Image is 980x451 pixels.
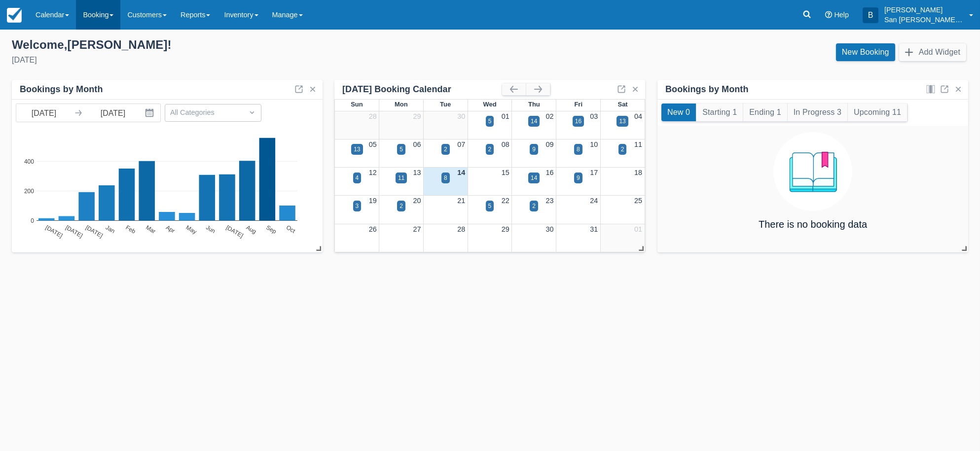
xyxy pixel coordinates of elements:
a: 01 [502,112,509,120]
button: Starting 1 [696,104,743,121]
button: In Progress 3 [788,104,847,121]
span: Sun [351,101,363,108]
input: Start Date [16,104,72,122]
div: 5 [488,202,492,210]
a: New Booking [836,43,895,61]
a: 27 [413,225,421,233]
a: 30 [457,112,465,120]
span: Tue [440,101,451,108]
div: B [863,7,878,23]
div: [DATE] Booking Calendar [342,84,502,95]
div: Welcome , [PERSON_NAME] ! [12,37,482,52]
a: 20 [413,197,421,205]
a: 06 [413,140,421,148]
span: Thu [528,101,540,108]
div: 8 [444,173,447,182]
a: 05 [369,140,377,148]
div: Bookings by Month [665,84,749,95]
div: 2 [399,202,403,210]
p: [PERSON_NAME] [884,5,963,15]
span: Sat [618,101,628,108]
a: 24 [590,197,598,205]
a: 07 [457,140,465,148]
div: 13 [619,117,625,126]
div: 4 [356,173,359,182]
a: 08 [502,140,509,148]
span: Dropdown icon [247,107,257,117]
a: 03 [590,112,598,120]
a: 11 [634,140,642,148]
button: New 0 [661,104,696,121]
div: 5 [488,117,492,126]
span: Help [834,11,849,19]
div: 2 [532,202,536,210]
a: 13 [413,169,421,176]
h4: There is no booking data [759,219,867,230]
div: 14 [531,173,537,182]
a: 22 [502,197,509,205]
div: 2 [444,145,447,154]
a: 26 [369,225,377,233]
div: 16 [575,117,581,126]
div: 3 [356,202,359,210]
div: 11 [398,173,404,182]
a: 18 [634,169,642,176]
a: 28 [369,112,377,120]
span: Fri [574,101,582,108]
a: 29 [413,112,421,120]
a: 15 [502,169,509,176]
a: 09 [546,140,554,148]
div: 2 [621,145,624,154]
a: 12 [369,169,377,176]
a: 28 [457,225,465,233]
img: booking.png [773,132,852,211]
a: 23 [546,197,554,205]
a: 19 [369,197,377,205]
a: 16 [546,169,554,176]
div: 9 [577,173,580,182]
a: 17 [590,169,598,176]
a: 01 [634,225,642,233]
i: Help [825,11,832,18]
span: Mon [395,101,408,108]
div: [DATE] [12,54,482,66]
a: 14 [457,169,465,176]
div: 9 [532,145,536,154]
a: 25 [634,197,642,205]
div: 13 [354,145,360,154]
span: Wed [483,101,496,108]
a: 30 [546,225,554,233]
div: 2 [488,145,492,154]
a: 31 [590,225,598,233]
a: 29 [502,225,509,233]
a: 10 [590,140,598,148]
img: checkfront-main-nav-mini-logo.png [7,8,22,23]
button: Upcoming 11 [848,104,907,121]
div: 14 [531,117,537,126]
input: End Date [85,104,141,122]
p: San [PERSON_NAME] Hut Systems [884,15,963,25]
button: Interact with the calendar and add the check-in date for your trip. [141,104,160,122]
a: 02 [546,112,554,120]
div: 5 [399,145,403,154]
a: 04 [634,112,642,120]
button: Add Widget [899,43,966,61]
button: Ending 1 [743,104,787,121]
div: Bookings by Month [20,84,103,95]
div: 8 [577,145,580,154]
a: 21 [457,197,465,205]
